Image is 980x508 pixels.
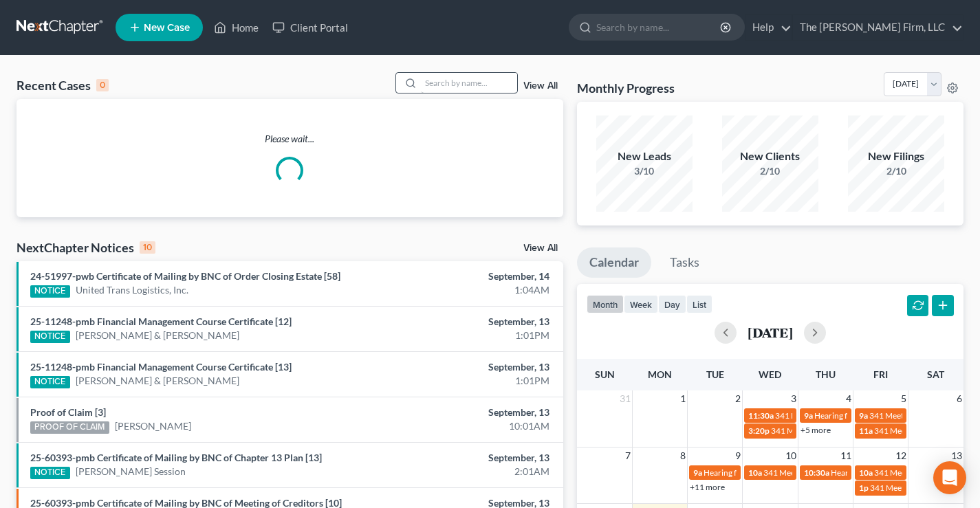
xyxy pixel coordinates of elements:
[386,315,549,329] div: September, 13
[745,15,792,40] a: Help
[848,148,944,164] div: New Filings
[265,15,355,40] a: Client Portal
[859,483,869,493] span: 1p
[30,361,292,373] a: 25-11248-pmb Financial Management Course Certificate [13]
[596,148,693,164] div: New Leads
[950,448,963,464] span: 13
[76,283,188,297] a: United Trans Logistics, Inc.
[771,426,895,436] span: 341 Meeting for [PERSON_NAME]
[140,241,155,254] div: 10
[748,467,762,478] span: 10a
[848,164,944,178] div: 2/10
[816,368,836,380] span: Thu
[784,448,798,464] span: 10
[804,467,829,478] span: 10:30a
[704,467,811,478] span: Hearing for [PERSON_NAME]
[30,421,109,434] div: PROOF OF CLAIM
[927,368,944,380] span: Sat
[894,448,908,464] span: 12
[859,410,868,421] span: 9a
[748,426,770,436] span: 3:20p
[386,374,549,388] div: 1:01PM
[577,80,675,96] h3: Monthly Progress
[596,164,693,178] div: 3/10
[873,368,888,380] span: Fri
[587,295,624,313] button: month
[386,283,549,297] div: 1:04AM
[679,448,687,464] span: 8
[793,15,963,40] a: The [PERSON_NAME] Firm, LLC
[748,410,774,421] span: 11:30a
[845,390,853,407] span: 4
[618,390,632,407] span: 31
[734,390,742,407] span: 2
[386,406,549,419] div: September, 13
[839,448,853,464] span: 11
[759,368,781,380] span: Wed
[76,465,186,478] a: [PERSON_NAME] Session
[790,390,798,407] span: 3
[734,448,742,464] span: 9
[207,15,265,40] a: Home
[386,329,549,342] div: 1:01PM
[624,448,632,464] span: 7
[386,360,549,374] div: September, 13
[775,410,899,421] span: 341 Meeting for [PERSON_NAME]
[30,467,70,479] div: NOTICE
[30,285,70,298] div: NOTICE
[96,79,109,91] div: 0
[30,376,70,388] div: NOTICE
[30,406,106,418] a: Proof of Claim [3]
[30,331,70,343] div: NOTICE
[686,295,712,313] button: list
[144,23,190,33] span: New Case
[624,295,658,313] button: week
[657,247,712,278] a: Tasks
[30,316,292,327] a: 25-11248-pmb Financial Management Course Certificate [12]
[955,390,963,407] span: 6
[693,467,702,478] span: 9a
[386,419,549,433] div: 10:01AM
[933,461,966,494] div: Open Intercom Messenger
[859,467,873,478] span: 10a
[595,368,615,380] span: Sun
[386,465,549,478] div: 2:01AM
[900,390,908,407] span: 5
[596,14,722,40] input: Search by name...
[748,325,793,340] h2: [DATE]
[763,467,887,478] span: 341 Meeting for [PERSON_NAME]
[17,77,109,93] div: Recent Cases
[859,426,873,436] span: 11a
[722,164,818,178] div: 2/10
[801,425,831,435] a: +5 more
[722,148,818,164] div: New Clients
[386,269,549,283] div: September, 14
[804,410,813,421] span: 9a
[648,368,672,380] span: Mon
[17,239,155,256] div: NextChapter Notices
[115,419,191,433] a: [PERSON_NAME]
[658,295,686,313] button: day
[679,390,687,407] span: 1
[76,374,239,388] a: [PERSON_NAME] & [PERSON_NAME]
[421,73,517,93] input: Search by name...
[523,81,558,91] a: View All
[30,452,322,463] a: 25-60393-pmb Certificate of Mailing by BNC of Chapter 13 Plan [13]
[831,467,872,478] span: Hearing for
[706,368,724,380] span: Tue
[690,482,725,492] a: +11 more
[523,243,558,253] a: View All
[814,410,922,421] span: Hearing for [PERSON_NAME]
[76,329,239,342] a: [PERSON_NAME] & [PERSON_NAME]
[17,132,563,146] p: Please wait...
[577,247,651,278] a: Calendar
[30,270,340,282] a: 24-51997-pwb Certificate of Mailing by BNC of Order Closing Estate [58]
[386,451,549,465] div: September, 13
